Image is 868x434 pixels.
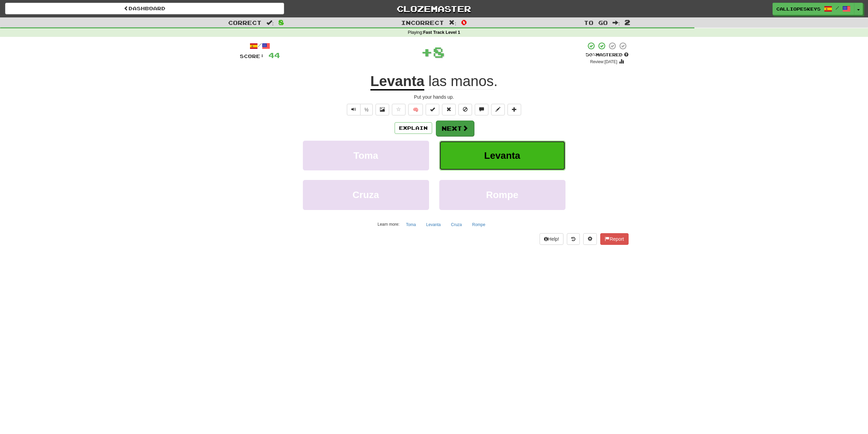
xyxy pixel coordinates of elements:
button: Favorite sentence (alt+f) [392,104,406,115]
button: Show image (alt+x) [376,104,389,115]
button: Cruza [303,180,429,210]
span: 8 [278,18,284,26]
button: Toma [303,141,429,170]
span: . [424,73,498,89]
button: Levanta [423,220,445,230]
a: Clozemaster [294,3,573,15]
button: Levanta [439,141,565,170]
div: Put your hands up. [240,94,629,100]
button: Rompe [439,180,565,210]
span: : [266,20,274,26]
button: Discuss sentence (alt+u) [475,104,488,115]
span: / [836,5,839,10]
button: Report [600,233,628,245]
button: ½ [360,104,373,115]
span: Cruza [353,190,379,200]
button: Rompe [468,220,489,230]
button: Toma [402,220,420,230]
span: 8 [433,43,445,60]
button: Round history (alt+y) [567,233,580,245]
span: 2 [624,18,630,26]
button: Explain [395,122,432,134]
span: : [449,20,456,26]
button: Edit sentence (alt+d) [491,104,505,115]
span: Toma [353,150,378,161]
button: Cruza [447,220,466,230]
button: Set this sentence to 100% Mastered (alt+m) [426,104,439,115]
span: 44 [268,51,280,59]
span: manos [451,73,494,89]
div: Mastered [586,52,629,58]
button: Ignore sentence (alt+i) [458,104,472,115]
span: + [421,42,433,62]
button: Reset to 0% Mastered (alt+r) [442,104,456,115]
span: To go [584,19,608,26]
span: las [428,73,447,89]
span: : [613,20,620,26]
span: Levanta [484,150,520,161]
small: Learn more: [378,222,399,227]
button: Help! [540,233,564,245]
a: CalliopesKeys / [773,3,854,15]
a: Dashboard [5,3,284,14]
strong: Fast Track Level 1 [423,30,460,35]
button: Add to collection (alt+a) [507,104,521,115]
div: Text-to-speech controls [345,104,373,115]
span: 0 [461,18,467,26]
button: Play sentence audio (ctl+space) [347,104,361,115]
button: Next [436,121,474,136]
small: Review: [DATE] [590,59,617,64]
u: Levanta [370,73,425,90]
span: CalliopesKeys [776,6,821,12]
span: 50 % [586,52,596,57]
span: Correct [228,19,262,26]
span: Score: [240,53,264,59]
span: Incorrect [401,19,444,26]
button: 🧠 [408,104,423,115]
span: Rompe [486,190,518,200]
div: / [240,42,280,50]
